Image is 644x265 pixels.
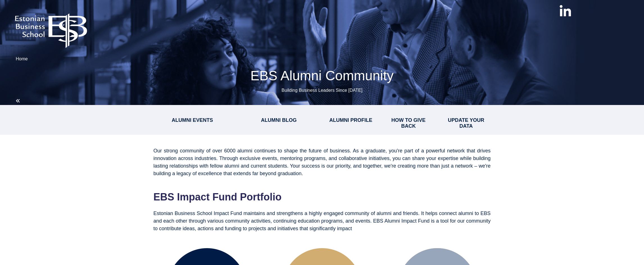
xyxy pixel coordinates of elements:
[560,5,571,16] img: linkedin-xxl
[153,211,491,231] span: Estonian Business School Impact Fund maintains and strengthens a highly engaged community of alum...
[16,56,28,61] a: Home
[172,117,213,123] a: ALUMNI EVENTS
[153,148,491,176] span: Our strong community of over 6000 alumni continues to shape the future of business. As a graduate...
[391,117,426,129] a: HOW TO GIVE BACK
[250,68,394,83] span: EBS Alumni Community
[448,117,484,129] a: UPDATE YOUR DATA
[153,191,491,203] h2: EBS Impact Fund Portfolio
[261,117,297,123] a: ALUMNI BLOG
[282,88,362,93] span: Building Business Leaders Since [DATE]
[6,5,96,51] img: ebs_logo2016_white-1
[329,117,372,123] a: ALUMNI PROFILE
